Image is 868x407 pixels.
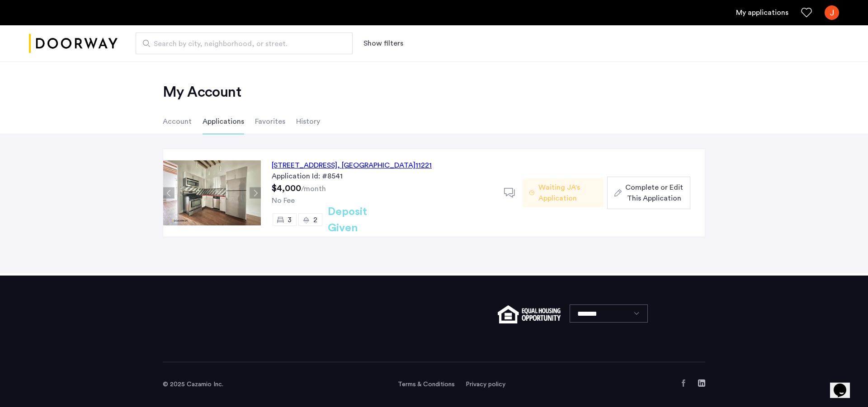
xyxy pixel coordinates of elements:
span: © 2025 Cazamio Inc. [163,381,223,388]
li: Favorites [255,109,285,134]
a: Privacy policy [466,380,505,389]
a: LinkedIn [698,379,705,387]
li: Account [163,109,192,134]
img: user [825,5,839,20]
a: Favorites [801,7,812,18]
img: logo [29,27,118,61]
sub: /month [301,185,326,192]
a: Terms and conditions [398,380,455,389]
a: Facebook [680,379,687,387]
span: No Fee [272,197,295,204]
span: 3 [288,216,292,224]
li: History [296,109,320,134]
span: Waiting JA's Application [538,182,596,204]
input: Apartment Search [136,33,353,54]
button: Previous apartment [163,187,175,199]
button: Next apartment [250,187,261,199]
a: Cazamio logo [29,27,118,61]
h2: Deposit Given [328,204,400,236]
h2: My Account [163,83,705,101]
iframe: chat widget [830,371,859,398]
span: , [GEOGRAPHIC_DATA] [337,162,415,169]
select: Language select [570,304,648,323]
button: button [607,177,690,209]
span: 2 [313,216,317,224]
span: $4,000 [272,184,301,193]
div: Application Id: #8541 [272,171,493,182]
button: Show or hide filters [363,38,403,49]
a: My application [736,7,788,18]
span: Complete or Edit This Application [625,182,683,204]
div: [STREET_ADDRESS] 11221 [272,160,432,171]
img: Apartment photo [163,160,261,225]
span: Search by city, neighborhood, or street. [154,38,327,49]
li: Applications [203,109,244,134]
img: equal-housing.png [498,305,561,323]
